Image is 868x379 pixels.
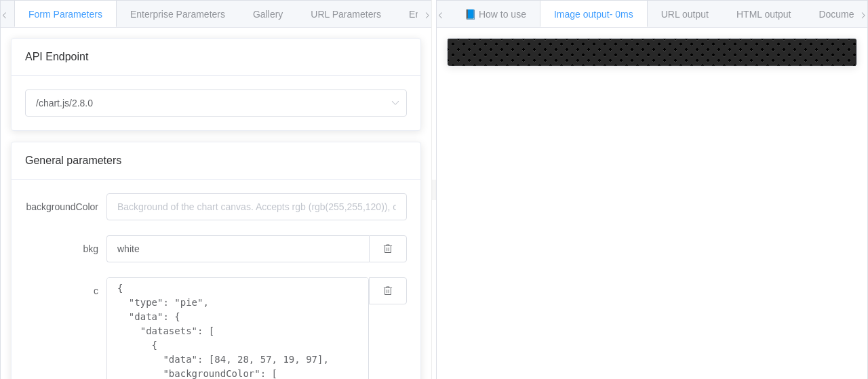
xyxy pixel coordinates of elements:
input: Select [25,89,407,117]
input: Background of the chart canvas. Accepts rgb (rgb(255,255,120)), colors (red), and url-encoded hex... [106,235,369,262]
span: Environments [409,9,467,20]
span: Enterprise Parameters [130,9,225,20]
span: Form Parameters [28,9,102,20]
label: backgroundColor [25,193,106,220]
span: Image output [554,9,633,20]
span: - 0ms [610,9,633,20]
span: Gallery [253,9,283,20]
input: Background of the chart canvas. Accepts rgb (rgb(255,255,120)), colors (red), and url-encoded hex... [106,193,407,220]
span: URL output [661,9,709,20]
span: HTML output [736,9,791,20]
span: 📘 How to use [465,9,526,20]
label: c [25,277,106,304]
span: API Endpoint [25,51,88,62]
label: bkg [25,235,106,262]
span: General parameters [25,155,121,166]
span: URL Parameters [311,9,381,20]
